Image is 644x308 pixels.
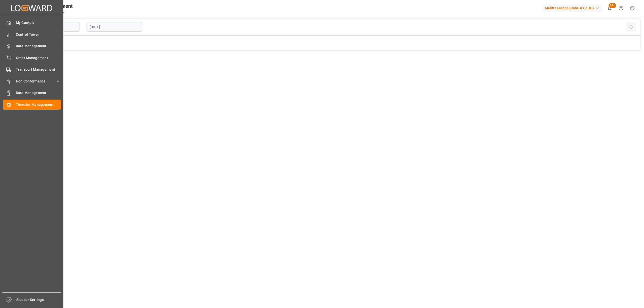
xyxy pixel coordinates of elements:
[16,90,61,96] span: Data Management
[3,88,61,98] a: Data Management
[543,5,602,12] div: Melitta Europa GmbH & Co. KG
[3,29,61,39] a: Control Tower
[3,65,61,74] a: Transport Management
[16,67,61,72] span: Transport Management
[16,79,56,84] span: Non Conformance
[609,3,616,8] span: 99+
[604,3,615,14] button: show 100 new notifications
[3,18,61,28] a: My Cockpit
[16,32,61,37] span: Control Tower
[16,20,61,25] span: My Cockpit
[16,55,61,61] span: Order Management
[16,102,61,107] span: Timeslot Management
[16,43,61,49] span: Rate Management
[615,3,627,14] button: Help Center
[3,100,61,109] a: Timeslot Management
[3,41,61,51] a: Rate Management
[3,53,61,63] a: Order Management
[87,22,142,32] input: DD-MM-YYYY
[16,297,61,302] span: Sidebar Settings
[543,3,604,13] button: Melitta Europa GmbH & Co. KG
